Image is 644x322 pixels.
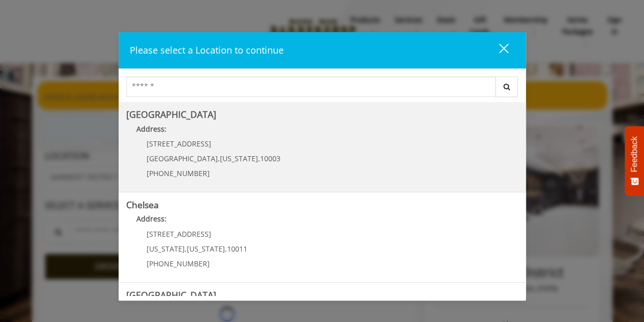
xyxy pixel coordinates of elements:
span: , [258,154,260,163]
input: Search Center [126,77,496,97]
span: [US_STATE] [220,154,258,163]
b: Chelsea [126,199,159,211]
span: [US_STATE] [187,244,225,254]
b: Address: [136,124,166,134]
span: [PHONE_NUMBER] [147,168,210,178]
b: [GEOGRAPHIC_DATA] [126,289,216,301]
span: 10003 [260,154,281,163]
span: Please select a Location to continue [130,44,284,56]
button: close dialog [480,40,515,61]
div: Center Select [126,77,518,102]
span: [GEOGRAPHIC_DATA] [147,154,218,163]
button: Feedback - Show survey [625,126,644,195]
span: [STREET_ADDRESS] [147,139,211,148]
span: 10011 [227,244,247,254]
b: [GEOGRAPHIC_DATA] [126,108,216,120]
span: , [225,244,227,254]
i: Search button [501,83,513,90]
b: Address: [136,214,166,224]
span: [US_STATE] [147,244,185,254]
span: [PHONE_NUMBER] [147,259,210,268]
span: , [218,154,220,163]
span: Feedback [630,136,639,172]
div: close dialog [487,43,508,58]
span: [STREET_ADDRESS] [147,229,211,239]
span: , [185,244,187,254]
